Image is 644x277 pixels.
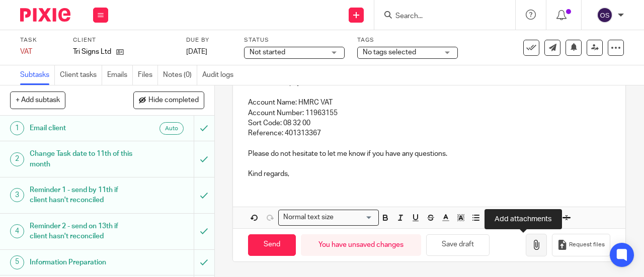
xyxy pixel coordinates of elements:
[569,241,605,249] span: Request files
[10,91,65,109] button: + Add subtask
[244,36,345,44] label: Status
[107,65,133,85] a: Emails
[133,91,204,109] button: Hide completed
[248,149,610,159] p: Please do not hesitate to let me know if you have any questions.
[30,121,132,136] h1: Email client
[301,234,421,256] div: You have unsaved changes
[73,47,111,57] p: Tri Signs Ltd
[20,36,60,44] label: Task
[10,152,24,166] div: 2
[148,97,199,105] span: Hide completed
[186,48,207,55] span: [DATE]
[30,255,132,270] h1: Information Preparation
[73,36,174,44] label: Client
[10,255,24,269] div: 5
[186,36,231,44] label: Due by
[163,65,197,85] a: Notes (0)
[30,219,132,244] h1: Reminder 2 - send on 13th if client hasn't reconciled
[363,49,416,56] span: No tags selected
[138,65,158,85] a: Files
[394,12,485,21] input: Search
[248,108,610,118] p: Account Number: 11963155
[426,234,490,256] button: Save draft
[30,182,132,208] h1: Reminder 1 - send by 11th if client hasn't reconciled
[159,122,184,135] div: Auto
[250,49,285,56] span: Not started
[248,98,610,108] p: Account Name: HMRC VAT
[278,210,379,225] div: Search for option
[281,212,336,223] span: Normal text size
[248,128,610,138] p: Reference: 401313367
[10,224,24,238] div: 4
[30,146,132,172] h1: Change Task date to 11th of this month
[248,118,610,128] p: Sort Code: 08 32 00
[20,47,60,57] div: VAT
[597,7,613,23] img: svg%3E
[248,169,610,179] p: Kind regards,
[60,65,102,85] a: Client tasks
[10,121,24,135] div: 1
[337,212,373,223] input: Search for option
[20,8,70,22] img: Pixie
[10,188,24,202] div: 3
[20,65,55,85] a: Subtasks
[357,36,458,44] label: Tags
[248,234,296,256] input: Send
[552,234,610,256] button: Request files
[202,65,238,85] a: Audit logs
